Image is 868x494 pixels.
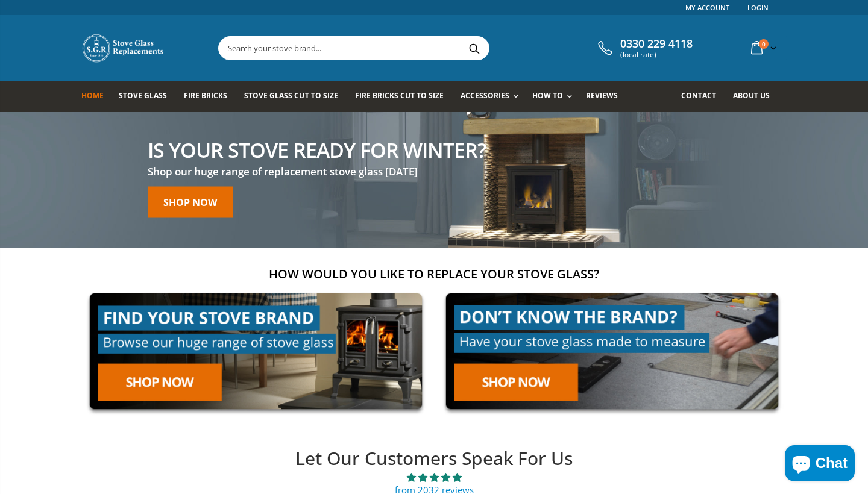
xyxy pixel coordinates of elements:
inbox-online-store-chat: Shopify online store chat [781,445,858,484]
a: How To [532,81,578,112]
a: Contact [681,81,725,112]
h2: Is your stove ready for winter? [148,140,486,160]
button: Search [461,37,488,60]
a: Home [81,81,113,112]
span: Stove Glass [119,90,167,101]
a: Reviews [586,81,627,112]
img: made-to-measure-cta_2cd95ceb-d519-4648-b0cf-d2d338fdf11f.jpg [438,285,787,418]
a: Fire Bricks [184,81,236,112]
span: Fire Bricks Cut To Size [355,90,444,101]
a: 0 [746,36,779,60]
span: 0 [759,39,769,49]
span: 4.89 stars [87,471,781,484]
h3: Shop our huge range of replacement stove glass [DATE] [148,165,486,179]
span: Stove Glass Cut To Size [244,90,338,101]
input: Search your stove brand... [219,37,624,60]
span: 0330 229 4118 [620,37,693,51]
h2: Let Our Customers Speak For Us [87,446,781,471]
span: Fire Bricks [184,90,227,101]
img: Stove Glass Replacement [81,33,166,63]
span: Accessories [461,90,509,101]
a: 0330 229 4118 (local rate) [595,37,693,59]
a: Stove Glass [119,81,176,112]
img: find-your-brand-cta_9b334d5d-5c94-48ed-825f-d7972bbdebd0.jpg [81,285,430,418]
span: How To [532,90,563,101]
span: Reviews [586,90,618,101]
span: Contact [681,90,716,101]
span: Home [81,90,104,101]
span: (local rate) [620,51,693,59]
span: About us [733,90,770,101]
a: About us [733,81,779,112]
a: Stove Glass Cut To Size [244,81,347,112]
h2: How would you like to replace your stove glass? [81,266,787,282]
a: Fire Bricks Cut To Size [355,81,453,112]
a: Shop now [148,187,233,218]
a: Accessories [461,81,524,112]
